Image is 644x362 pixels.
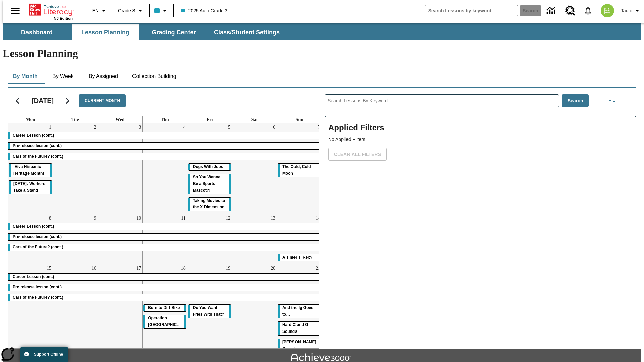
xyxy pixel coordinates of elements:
[193,198,225,210] span: Taking Movies to the X-Dimension
[272,123,277,131] a: September 6, 2025
[93,214,98,222] a: September 9, 2025
[8,68,43,84] button: By Month
[314,264,322,273] a: September 21, 2025
[54,16,73,20] span: NJ Edition
[140,24,207,40] button: Grading Center
[328,120,633,136] h2: Applied Filters
[187,214,232,264] td: September 12, 2025
[425,5,518,16] input: search field
[621,7,632,14] span: Tauto
[9,164,52,177] div: ¡Viva Hispanic Heritage Month!
[328,136,633,143] p: No Applied Filters
[282,322,308,334] span: Hard C and G Sounds
[181,7,228,14] span: 2025 Auto Grade 3
[114,116,126,123] a: Wednesday
[182,123,187,131] a: September 4, 2025
[187,123,232,214] td: September 5, 2025
[98,214,143,264] td: September 10, 2025
[13,154,63,159] span: Cars of the Future? (cont.)
[193,164,223,169] span: Dogs With Jobs
[20,347,68,362] button: Support Offline
[193,305,224,317] span: Do You Want Fries With That?
[53,123,98,214] td: September 2, 2025
[278,322,321,335] div: Hard C and G Sounds
[9,92,26,109] button: Previous
[3,24,70,40] button: Dashboard
[8,153,322,160] div: Cars of the Future? (cont.)
[317,123,322,131] a: September 7, 2025
[8,294,322,301] div: Cars of the Future? (cont.)
[3,24,286,40] div: SubNavbar
[13,295,63,300] span: Cars of the Future? (cont.)
[143,305,186,311] div: Born to Dirt Bike
[13,224,54,229] span: Career Lesson (cont.)
[92,7,99,14] span: EN
[282,164,311,176] span: The Cold, Cold Moon
[13,245,63,249] span: Cars of the Future? (cont.)
[618,5,644,17] button: Profile/Settings
[224,264,232,273] a: September 19, 2025
[188,174,231,194] div: So You Wanna Be a Sports Mascot?!
[188,198,231,211] div: Taking Movies to the X-Dimension
[13,143,62,148] span: Pre-release lesson (cont.)
[8,214,53,264] td: September 8, 2025
[319,85,636,349] div: Search
[8,223,322,230] div: Career Lesson (cont.)
[8,274,322,280] div: Career Lesson (cont.)
[180,264,187,273] a: September 18, 2025
[277,214,322,264] td: September 14, 2025
[278,339,321,352] div: Joplin's Question
[8,143,322,149] div: Pre-release lesson (cont.)
[232,123,277,214] td: September 6, 2025
[8,132,322,139] div: Career Lesson (cont.)
[543,2,561,20] a: Data Center
[137,123,142,131] a: September 3, 2025
[224,214,232,222] a: September 12, 2025
[282,255,312,260] span: A Tinier T. Rex?
[135,264,142,273] a: September 17, 2025
[81,28,129,36] span: Lesson Planning
[13,234,62,239] span: Pre-release lesson (cont.)
[152,28,196,36] span: Grading Center
[2,85,319,349] div: Calendar
[5,1,25,21] button: Open side menu
[250,116,259,123] a: Saturday
[98,123,143,214] td: September 3, 2025
[214,28,280,36] span: Class/Student Settings
[48,214,53,222] a: September 8, 2025
[8,234,322,240] div: Pre-release lesson (cont.)
[143,315,186,328] div: Operation London Bridge
[34,352,63,357] span: Support Offline
[278,305,321,318] div: And the Ig Goes to…
[59,92,76,109] button: Next
[269,214,277,222] a: September 13, 2025
[127,68,182,84] button: Collection Building
[205,116,214,123] a: Friday
[8,244,322,251] div: Cars of the Future? (cont.)
[561,2,579,20] a: Resource Center, Will open in new tab
[13,133,54,138] span: Career Lesson (cont.)
[227,123,232,131] a: September 5, 2025
[159,116,170,123] a: Thursday
[148,316,191,327] span: Operation London Bridge
[579,2,597,19] a: Notifications
[90,264,98,273] a: September 16, 2025
[83,68,123,84] button: By Assigned
[282,340,316,351] span: Joplin's Question
[152,5,171,17] button: Class color is light blue. Change class color
[325,95,559,107] input: Search Lessons By Keyword
[143,214,187,264] td: September 11, 2025
[562,94,589,107] button: Search
[45,264,53,273] a: September 15, 2025
[135,214,142,222] a: September 10, 2025
[188,305,231,318] div: Do You Want Fries With That?
[21,28,53,36] span: Dashboard
[3,23,641,40] div: SubNavbar
[209,24,285,40] button: Class/Student Settings
[115,5,147,17] button: Grade: Grade 3, Select a grade
[282,305,313,317] span: And the Ig Goes to…
[13,285,62,289] span: Pre-release lesson (cont.)
[13,164,44,176] span: ¡Viva Hispanic Heritage Month!
[8,284,322,291] div: Pre-release lesson (cont.)
[89,5,111,17] button: Language: EN, Select a language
